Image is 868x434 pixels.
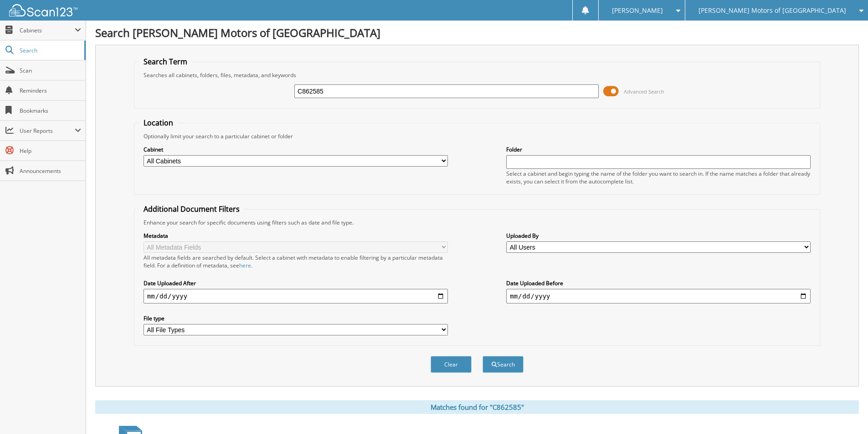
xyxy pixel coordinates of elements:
div: Select a cabinet and begin typing the name of the folder you want to search in. If the name match... [506,170,811,185]
span: Reminders [20,87,81,94]
legend: Additional Document Filters [139,204,244,214]
label: Folder [506,146,811,153]
h1: Search [PERSON_NAME] Motors of [GEOGRAPHIC_DATA] [95,25,859,40]
a: here [239,261,251,269]
span: User Reports [20,127,75,135]
div: All metadata fields are searched by default. Select a cabinet with metadata to enable filtering b... [144,254,448,269]
div: Optionally limit your search to a particular cabinet or folder [139,132,815,140]
span: Scan [20,67,81,74]
legend: Location [139,118,178,128]
label: Date Uploaded After [144,279,448,287]
span: Help [20,147,81,155]
input: start [144,289,448,303]
span: Bookmarks [20,107,81,115]
label: Cabinet [144,146,448,153]
span: Advanced Search [624,88,664,95]
span: Search [20,47,80,54]
label: Date Uploaded Before [506,279,811,287]
button: Search [483,356,524,373]
div: Enhance your search for specific documents using filters such as date and file type. [139,219,815,226]
label: Metadata [144,232,448,240]
input: end [506,289,811,303]
div: Matches found for "C862585" [95,400,859,414]
span: Cabinets [20,26,75,34]
span: [PERSON_NAME] Motors of [GEOGRAPHIC_DATA] [699,8,846,13]
legend: Search Term [139,57,192,67]
img: scan123-logo-white.svg [9,4,77,16]
span: Announcements [20,167,81,175]
button: Clear [431,356,472,373]
label: Uploaded By [506,232,811,240]
span: [PERSON_NAME] [612,8,663,13]
div: Searches all cabinets, folders, files, metadata, and keywords [139,71,815,79]
label: File type [144,314,448,322]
